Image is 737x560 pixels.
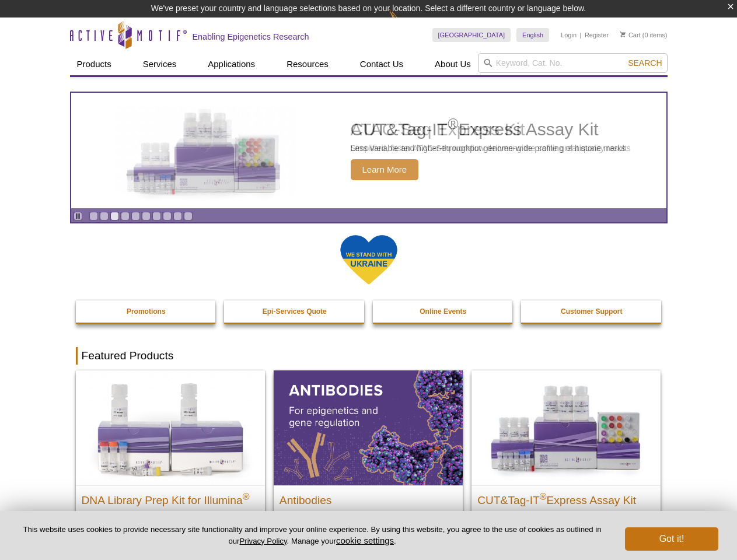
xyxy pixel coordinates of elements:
[540,491,547,501] sup: ®
[340,234,398,286] img: We Stand With Ukraine
[239,537,287,545] a: Privacy Policy
[478,53,668,73] input: Keyword, Cat. No.
[280,53,336,75] a: Resources
[471,370,661,547] a: CUT&Tag-IT® Express Assay Kit CUT&Tag-IT®Express Assay Kit Less variable and higher-throughput ge...
[127,307,166,316] strong: Promotions
[193,32,309,42] h2: Enabling Epigenetics Research
[336,535,394,545] button: cookie settings
[121,212,130,220] a: Go to slide 4
[70,53,118,75] a: Products
[516,28,549,42] a: English
[110,212,119,220] a: Go to slide 3
[224,300,365,323] a: Epi-Services Quote
[76,370,265,485] img: DNA Library Prep Kit for Illumina
[521,300,662,323] a: Customer Support
[471,370,661,485] img: CUT&Tag-IT® Express Assay Kit
[561,31,577,39] a: Login
[620,28,668,42] li: (0 items)
[76,300,217,323] a: Promotions
[100,212,109,220] a: Go to slide 2
[428,53,478,75] a: About Us
[625,527,718,551] button: Got it!
[152,212,161,220] a: Go to slide 7
[620,31,641,39] a: Cart
[243,491,250,501] sup: ®
[620,32,626,37] img: Your Cart
[389,9,420,36] img: Change Here
[131,212,140,220] a: Go to slide 5
[280,489,457,506] h2: Antibodies
[136,53,184,75] a: Services
[628,58,662,68] span: Search
[420,307,466,316] strong: Online Events
[19,524,606,547] p: This website uses cookies to provide necessary site functionality and improve your online experie...
[432,28,511,42] a: [GEOGRAPHIC_DATA]
[163,212,172,220] a: Go to slide 8
[477,489,655,506] h2: CUT&Tag-IT Express Assay Kit
[263,307,327,316] strong: Epi-Services Quote
[76,370,265,559] a: DNA Library Prep Kit for Illumina DNA Library Prep Kit for Illumina® Dual Index NGS Kit for ChIP-...
[353,53,410,75] a: Contact Us
[82,489,259,506] h2: DNA Library Prep Kit for Illumina
[274,370,463,485] img: All Antibodies
[201,53,262,75] a: Applications
[580,28,582,42] li: |
[274,370,463,547] a: All Antibodies Antibodies Application-tested antibodies for ChIP, CUT&Tag, and CUT&RUN.
[142,212,151,220] a: Go to slide 6
[89,212,98,220] a: Go to slide 1
[373,300,514,323] a: Online Events
[585,31,609,39] a: Register
[76,347,662,365] h2: Featured Products
[74,212,82,220] a: Toggle autoplay
[624,58,665,68] button: Search
[561,307,622,316] strong: Customer Support
[173,212,182,220] a: Go to slide 9
[184,212,193,220] a: Go to slide 10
